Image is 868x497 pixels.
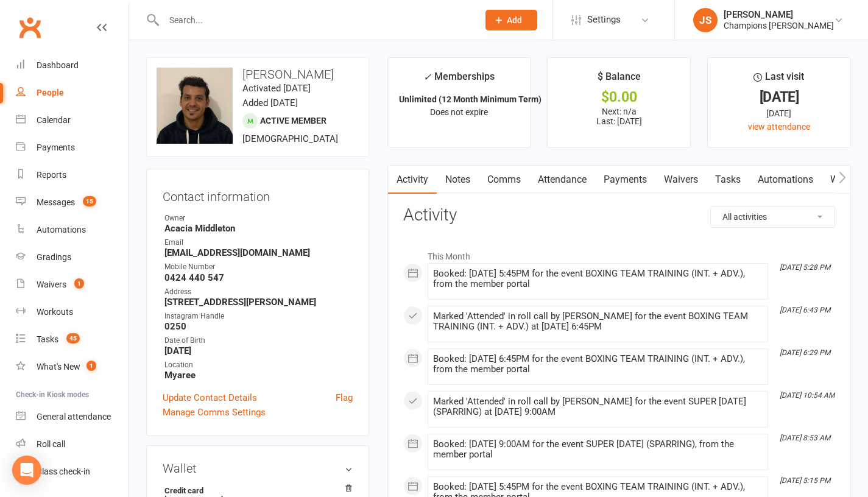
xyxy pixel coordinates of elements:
a: Workouts [16,298,129,326]
a: Tasks [707,166,749,194]
div: Location [164,359,353,371]
strong: Unlimited (12 Month Minimum Term) [399,94,542,104]
div: Dashboard [37,60,79,70]
i: [DATE] 6:29 PM [780,348,830,357]
a: Attendance [529,166,595,194]
span: Does not expire [430,107,488,117]
a: Manage Comms Settings [163,405,266,420]
a: Payments [16,134,129,161]
a: Gradings [16,244,129,271]
a: What's New1 [16,353,129,381]
i: [DATE] 5:28 PM [780,263,830,272]
span: Settings [587,6,621,33]
a: People [16,79,129,107]
div: Email [164,237,353,248]
strong: 0250 [164,321,353,332]
a: Automations [749,166,822,194]
h3: Activity [403,206,835,225]
strong: Acacia Middleton [164,223,353,234]
h3: Wallet [163,462,353,475]
div: Mobile Number [164,261,353,273]
a: Calendar [16,107,129,134]
strong: [DATE] [164,345,353,356]
a: Notes [437,166,479,194]
div: Workouts [37,307,73,317]
a: Class kiosk mode [16,458,129,485]
div: Date of Birth [164,335,353,347]
strong: [EMAIL_ADDRESS][DOMAIN_NAME] [164,247,353,258]
div: Reports [37,170,66,180]
div: Messages [37,197,75,207]
a: Update Contact Details [163,390,257,405]
i: [DATE] 6:43 PM [780,306,830,314]
p: Next: n/a Last: [DATE] [559,107,679,126]
div: General attendance [37,412,111,421]
a: view attendance [748,122,810,132]
div: Tasks [37,334,58,344]
a: Roll call [16,431,129,458]
div: Booked: [DATE] 6:45PM for the event BOXING TEAM TRAINING (INT. + ADV.), from the member portal [433,354,763,375]
div: Open Intercom Messenger [12,456,41,485]
button: Add [485,10,537,30]
span: Active member [260,116,326,125]
div: Roll call [37,439,65,449]
div: Champions [PERSON_NAME] [724,20,834,31]
a: Flag [336,390,353,405]
i: ✓ [423,71,431,83]
div: Marked 'Attended' in roll call by [PERSON_NAME] for the event SUPER [DATE] (SPARRING) at [DATE] 9... [433,397,763,417]
i: [DATE] 5:15 PM [780,476,830,485]
a: Payments [595,166,655,194]
i: [DATE] 10:54 AM [780,391,834,400]
div: $ Balance [598,69,641,91]
div: JS [693,8,718,32]
a: General attendance kiosk mode [16,403,129,431]
time: Activated [DATE] [242,83,311,94]
a: Activity [388,166,437,194]
h3: [PERSON_NAME] [157,68,359,81]
div: [PERSON_NAME] [724,9,834,20]
a: Comms [479,166,529,194]
li: This Month [403,244,835,263]
strong: [STREET_ADDRESS][PERSON_NAME] [164,297,353,308]
div: Booked: [DATE] 9:00AM for the event SUPER [DATE] (SPARRING), from the member portal [433,439,763,460]
span: 1 [74,278,84,289]
a: Clubworx [15,12,45,43]
div: Automations [37,225,86,234]
input: Search... [160,12,470,29]
div: Owner [164,213,353,224]
div: Marked 'Attended' in roll call by [PERSON_NAME] for the event BOXING TEAM TRAINING (INT. + ADV.) ... [433,311,763,332]
span: [DEMOGRAPHIC_DATA] [242,133,338,144]
div: Memberships [423,69,495,91]
time: Added [DATE] [242,97,298,108]
a: Messages 15 [16,189,129,216]
strong: Myaree [164,370,353,381]
div: Booked: [DATE] 5:45PM for the event BOXING TEAM TRAINING (INT. + ADV.), from the member portal [433,269,763,289]
div: Address [164,286,353,298]
h3: Contact information [163,185,353,203]
span: 45 [66,333,80,344]
div: $0.00 [559,91,679,104]
div: People [37,88,64,97]
strong: 0424 440 547 [164,272,353,283]
div: Waivers [37,280,66,289]
div: Payments [37,143,75,152]
span: 1 [86,361,96,371]
a: Waivers [655,166,707,194]
a: Waivers 1 [16,271,129,298]
strong: Credit card [164,486,347,495]
a: Dashboard [16,52,129,79]
a: Tasks 45 [16,326,129,353]
div: Last visit [753,69,804,91]
div: Instagram Handle [164,311,353,322]
span: Add [507,15,522,25]
div: What's New [37,362,80,372]
img: image1563879386.png [157,68,233,146]
span: 15 [83,196,96,206]
div: [DATE] [719,91,839,104]
div: Calendar [37,115,71,125]
div: Class check-in [37,467,90,476]
a: Automations [16,216,129,244]
i: [DATE] 8:53 AM [780,434,830,442]
div: Gradings [37,252,71,262]
a: Reports [16,161,129,189]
